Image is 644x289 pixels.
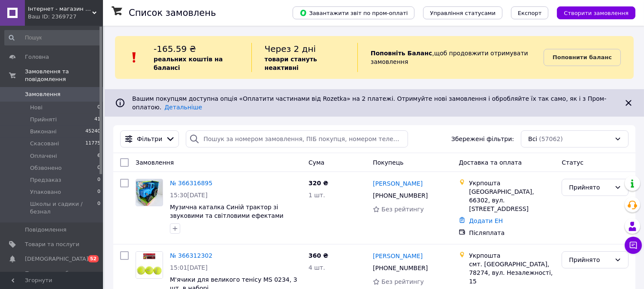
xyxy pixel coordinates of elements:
[85,128,100,135] span: 45240
[170,252,212,259] a: № 366312302
[30,128,57,135] span: Виконані
[186,130,408,148] input: Пошук за номером замовлення, ПІБ покупця, номером телефону, Email, номером накладної
[25,270,79,285] span: Показники роботи компанії
[469,217,503,224] a: Додати ЕН
[469,229,555,237] div: Післяплата
[373,179,423,188] a: [PERSON_NAME]
[97,164,100,172] span: 0
[308,252,328,259] span: 360 ₴
[423,6,502,19] button: Управління статусами
[371,262,429,274] div: [PHONE_NUMBER]
[430,10,496,16] span: Управління статусами
[469,179,555,187] div: Укрпошта
[30,188,61,196] span: Упаковано
[88,255,99,262] span: 52
[170,264,208,271] span: 15:01[DATE]
[265,44,316,54] span: Через 2 дні
[97,176,100,184] span: 0
[170,192,208,199] span: 15:30[DATE]
[136,179,163,206] a: Фото товару
[136,179,163,206] img: Фото товару
[528,135,537,143] span: Всі
[265,56,317,71] b: товари стануть неактивні
[97,152,100,160] span: 6
[564,10,629,16] span: Створити замовлення
[136,251,163,279] a: Фото товару
[25,90,60,98] span: Замовлення
[469,260,555,286] div: смт. [GEOGRAPHIC_DATA], 78274, вул. Незалежності, 15
[308,192,325,199] span: 1 шт.
[28,5,92,13] span: Інтернет - магазин дитячих розвиваючих іграшок "Розвивайко"
[469,251,555,260] div: Укрпошта
[128,51,141,64] img: :exclamation:
[30,152,57,160] span: Оплачені
[30,116,57,123] span: Прийняті
[97,188,100,196] span: 0
[136,159,174,166] span: Замовлення
[308,180,328,187] span: 320 ₴
[30,140,59,148] span: Скасовані
[371,190,429,202] div: [PHONE_NUMBER]
[97,200,100,216] span: 0
[451,135,514,143] span: Збережені фільтри:
[469,187,555,213] div: [GEOGRAPHIC_DATA], 66302, вул. [STREET_ADDRESS]
[137,135,162,143] span: Фільтри
[154,56,223,71] b: реальних коштів на балансі
[25,241,79,248] span: Товари та послуги
[518,10,542,16] span: Експорт
[4,30,101,45] input: Пошук
[30,176,61,184] span: Предзаказ
[308,264,325,271] span: 4 шт.
[562,159,584,166] span: Статус
[371,50,432,57] b: Поповніть Баланс
[293,6,414,19] button: Завантажити звіт по пром-оплаті
[30,164,62,172] span: Обзвонено
[548,9,635,16] a: Створити замовлення
[569,183,611,192] div: Прийнято
[132,95,606,111] span: Вашим покупцям доступна опція «Оплатити частинами від Rozetka» на 2 платежі. Отримуйте нові замов...
[539,135,562,142] span: (57062)
[25,53,49,61] span: Головна
[170,204,284,228] a: Музична каталка Синій трактор зі звуковими та світловими ефектами (укр.мова) TK 11203
[511,6,549,19] button: Експорт
[544,49,621,66] a: Поповнити баланс
[569,255,611,265] div: Прийнято
[381,206,424,213] span: Без рейтингу
[299,9,408,17] span: Завантажити звіт по пром-оплаті
[164,104,202,111] a: Детальніше
[30,200,97,216] span: Школы и садики / безнал
[25,255,88,263] span: [DEMOGRAPHIC_DATA]
[625,237,642,254] button: Чат з покупцем
[25,226,67,234] span: Повідомлення
[373,252,423,260] a: [PERSON_NAME]
[373,159,403,166] span: Покупець
[94,116,100,123] span: 41
[85,140,100,148] span: 11775
[459,159,522,166] span: Доставка та оплата
[97,104,100,111] span: 0
[28,13,103,21] div: Ваш ID: 2369727
[129,8,216,18] h1: Список замовлень
[557,6,635,19] button: Створити замовлення
[381,278,424,285] span: Без рейтингу
[30,104,42,111] span: Нові
[154,44,196,54] span: -165.59 ₴
[357,43,544,72] div: , щоб продовжити отримувати замовлення
[308,159,324,166] span: Cума
[25,68,103,83] span: Замовлення та повідомлення
[553,54,612,60] b: Поповнити баланс
[136,252,163,278] img: Фото товару
[170,180,212,187] a: № 366316895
